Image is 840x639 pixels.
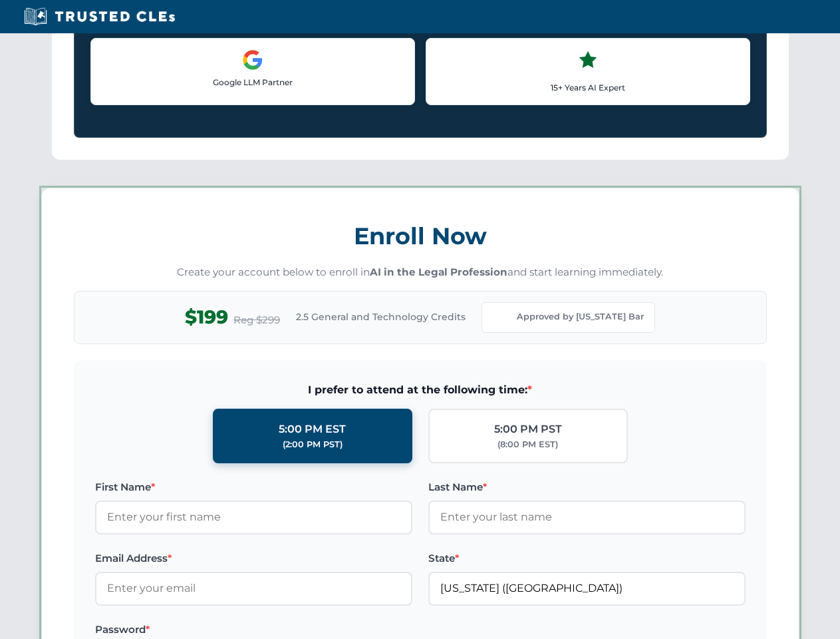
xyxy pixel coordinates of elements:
[95,550,412,566] label: Email Address
[493,308,511,327] img: Florida Bar
[185,302,228,332] span: $199
[428,550,746,566] label: State
[428,501,746,534] input: Enter your last name
[20,7,179,27] img: Trusted CLEs
[517,310,644,323] span: Approved by [US_STATE] Bar
[497,438,558,451] div: (8:00 PM EST)
[95,572,412,605] input: Enter your email
[370,266,507,278] strong: AI in the Legal Profession
[95,622,412,638] label: Password
[233,312,280,328] span: Reg $299
[74,215,767,257] h3: Enroll Now
[437,81,739,94] p: 15+ Years AI Expert
[102,76,404,89] p: Google LLM Partner
[95,501,412,534] input: Enter your first name
[279,421,346,438] div: 5:00 PM EST
[296,310,466,324] span: 2.5 General and Technology Credits
[428,479,746,495] label: Last Name
[95,381,746,399] span: I prefer to attend at the following time:
[95,479,412,495] label: First Name
[283,438,343,451] div: (2:00 PM PST)
[242,49,263,71] img: Google
[494,421,562,438] div: 5:00 PM PST
[74,265,767,280] p: Create your account below to enroll in and start learning immediately.
[428,572,746,605] input: Florida (FL)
